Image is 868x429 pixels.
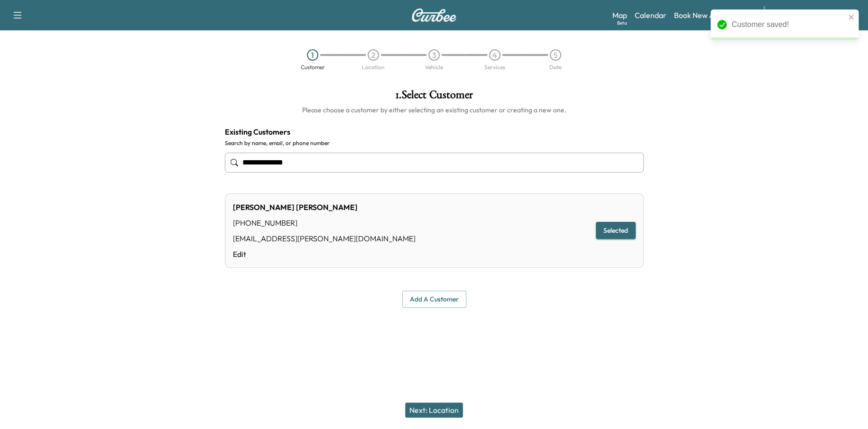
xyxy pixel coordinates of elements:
[550,49,561,61] div: 5
[233,217,416,228] div: [PHONE_NUMBER]
[549,64,562,70] div: Date
[425,64,443,70] div: Vehicle
[233,248,416,260] a: Edit
[362,64,385,70] div: Location
[225,126,644,137] h4: Existing Customers
[484,64,505,70] div: Services
[368,49,379,61] div: 2
[612,9,627,21] a: MapBeta
[428,49,440,61] div: 3
[596,222,636,239] button: Selected
[411,9,457,22] img: Curbee Logo
[674,9,754,21] a: Book New Appointment
[225,139,644,147] label: Search by name, email, or phone number
[848,13,855,21] button: close
[402,291,466,308] button: Add a customer
[301,64,325,70] div: Customer
[233,201,416,213] div: [PERSON_NAME] [PERSON_NAME]
[307,49,318,61] div: 1
[635,9,666,21] a: Calendar
[731,19,845,30] div: Customer saved!
[225,105,644,115] h6: Please choose a customer by either selecting an existing customer or creating a new one.
[405,402,463,418] button: Next: Location
[225,89,644,105] h1: 1 . Select Customer
[489,49,500,61] div: 4
[233,233,416,244] div: [EMAIL_ADDRESS][PERSON_NAME][DOMAIN_NAME]
[617,19,627,27] div: Beta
